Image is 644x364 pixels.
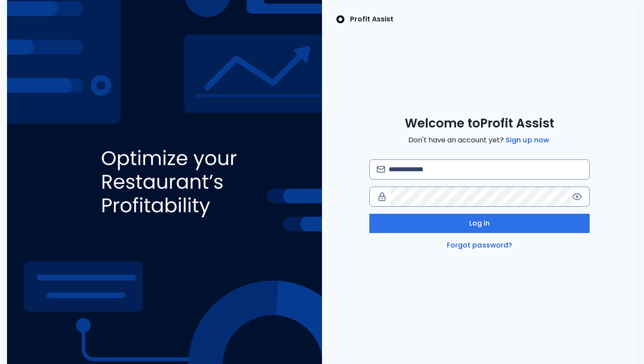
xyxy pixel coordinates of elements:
span: Welcome to Profit Assist [405,116,554,131]
a: Sign up now [504,135,551,145]
img: SpotOn Logo [336,14,345,25]
a: Forgot password? [445,240,514,251]
span: Don't have an account yet? [408,135,551,145]
button: Log in [369,214,590,233]
img: email [377,166,385,173]
span: Log in [469,218,490,229]
p: Profit Assist [350,14,393,25]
